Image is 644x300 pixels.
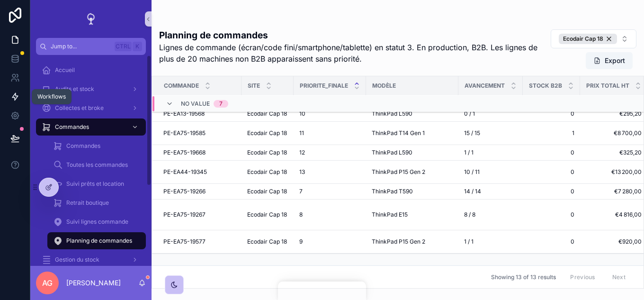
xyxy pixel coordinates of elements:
span: Commandes [55,123,89,131]
a: 13 [299,168,360,176]
span: 8 [299,211,303,218]
a: €920,00 [586,238,642,245]
a: Retrait boutique [47,194,146,211]
span: 15 / 15 [464,129,480,137]
a: PE-EA75-19585 [163,129,236,137]
a: ThinkPad L590 [372,110,453,118]
a: 1 / 1 [464,149,517,156]
a: 10 [299,110,360,118]
span: ThinkPad T14 Gen 1 [372,129,425,137]
span: ThinkPad P15 Gen 2 [372,168,425,176]
span: 1 / 1 [464,149,474,156]
a: PE-EA75-19267 [163,211,236,218]
span: 0 / 1 [464,110,475,118]
span: ThinkPad L590 [372,110,412,118]
span: ThinkPad P15 Gen 2 [372,238,425,245]
a: Suivi prêts et location [47,175,146,192]
span: Stock B2B [529,82,562,90]
img: App logo [83,11,98,27]
span: Audits et stock [55,85,94,93]
h1: Planning de commandes [159,28,538,42]
a: Ecodair Cap 18 [247,110,288,118]
span: Collectes et broke [55,104,104,112]
span: PE-EA75-19267 [163,211,206,218]
span: ThinkPad T590 [372,188,413,195]
a: 10 / 11 [464,168,517,176]
a: 9 [299,238,360,245]
span: PE-EA44-19345 [163,168,207,176]
span: PE-EA75-19577 [163,238,206,245]
span: Ecodair Cap 18 [247,129,287,137]
a: PE-EA13-19568 [163,110,236,118]
span: PE-EA75-19266 [163,188,206,195]
div: 7 [219,100,223,108]
a: 14 / 14 [464,188,517,195]
span: Jump to... [51,43,111,50]
a: Accueil [36,62,146,79]
span: AG [42,277,53,289]
span: ThinkPad L590 [372,149,412,156]
a: 11 [299,129,360,137]
span: Suivi prêts et location [66,180,124,188]
a: ThinkPad T590 [372,188,453,195]
span: Avancement [465,82,505,90]
a: €13 200,00 [586,168,642,176]
a: Ecodair Cap 18 [247,129,288,137]
span: 14 / 14 [464,188,481,195]
span: Ecodair Cap 18 [247,211,287,218]
a: Suivi lignes commande [47,213,146,230]
a: 0 [528,238,574,245]
a: Toutes les commandes [47,156,146,173]
div: scrollable content [30,55,152,266]
a: Planning de commandes [47,232,146,249]
span: Gestion du stock [55,256,99,264]
a: 1 [528,129,574,137]
a: 0 / 1 [464,110,517,118]
span: 1 / 1 [464,238,474,245]
span: Site [248,82,260,90]
a: €295,20 [586,110,642,118]
span: PE-EA75-19668 [163,149,206,156]
a: €8 700,00 [586,129,642,137]
span: Prix total HT [586,82,629,90]
a: PE-EA75-19668 [163,149,236,156]
p: Lignes de commande (écran/code fini/smartphone/tablette) en statut 3. En production, B2B. Les lig... [159,42,538,64]
a: 0 [528,211,574,218]
span: Priorite_finale [300,82,348,90]
span: Ecodair Cap 18 [563,35,603,43]
span: Toutes les commandes [66,161,128,169]
p: [PERSON_NAME] [66,278,121,288]
span: 10 / 11 [464,168,480,176]
a: ThinkPad L590 [372,149,453,156]
span: 9 [299,238,303,245]
a: 1 / 1 [464,238,517,245]
a: PE-EA44-19345 [163,168,236,176]
a: Commandes [36,118,146,136]
span: Retrait boutique [66,199,109,207]
span: PE-EA13-19568 [163,110,205,118]
a: 12 [299,149,360,156]
span: Planning de commandes [66,237,132,245]
span: Suivi lignes commande [66,218,128,226]
button: Export [586,52,633,69]
a: 0 [528,188,574,195]
span: Ecodair Cap 18 [247,188,287,195]
a: Commandes [47,137,146,155]
a: 15 / 15 [464,129,517,137]
a: €325,20 [586,149,642,156]
span: K [134,43,141,50]
span: No value [181,100,210,108]
span: 11 [299,129,304,137]
span: Commandes [66,142,100,150]
a: Collectes et broke [36,100,146,117]
button: Select Button [551,29,636,48]
span: Accueil [55,66,75,74]
a: ThinkPad P15 Gen 2 [372,168,453,176]
a: ThinkPad E15 [372,211,453,218]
